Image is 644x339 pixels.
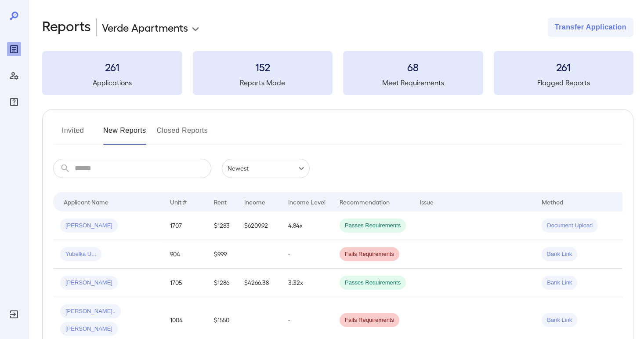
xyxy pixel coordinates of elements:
[548,18,633,37] button: Transfer Application
[281,211,333,240] td: 4.84x
[170,197,187,207] div: Unit #
[60,250,101,259] span: Yubelka U...
[340,279,406,287] span: Passes Requirements
[7,95,21,109] div: FAQ
[7,69,21,83] div: Manage Users
[42,18,91,37] h2: Reports
[102,20,188,34] p: Verde Apartments
[207,240,237,269] td: $999
[42,51,633,95] summary: 261Applications152Reports Made68Meet Requirements261Flagged Reports
[60,279,118,287] span: [PERSON_NAME]
[60,325,118,333] span: [PERSON_NAME]
[340,316,399,324] span: Fails Requirements
[42,60,182,74] h3: 261
[237,211,281,240] td: $6209.92
[207,269,237,297] td: $1286
[281,240,333,269] td: -
[281,269,333,297] td: 3.32x
[494,60,634,74] h3: 261
[343,77,483,88] h5: Meet Requirements
[222,159,310,178] div: Newest
[60,222,118,230] span: [PERSON_NAME]
[542,316,577,324] span: Bank Link
[207,211,237,240] td: $1283
[64,197,109,207] div: Applicant Name
[103,124,146,145] button: New Reports
[542,197,563,207] div: Method
[542,279,577,287] span: Bank Link
[237,269,281,297] td: $4266.38
[542,222,598,230] span: Document Upload
[53,124,93,145] button: Invited
[420,197,434,207] div: Issue
[163,211,207,240] td: 1707
[244,197,265,207] div: Income
[193,77,333,88] h5: Reports Made
[193,60,333,74] h3: 152
[288,197,326,207] div: Income Level
[60,307,121,316] span: [PERSON_NAME]..
[542,250,577,259] span: Bank Link
[163,240,207,269] td: 904
[343,60,483,74] h3: 68
[494,77,634,88] h5: Flagged Reports
[157,124,208,145] button: Closed Reports
[340,197,390,207] div: Recommendation
[42,77,182,88] h5: Applications
[7,307,21,321] div: Log Out
[340,222,406,230] span: Passes Requirements
[214,197,228,207] div: Rent
[340,250,399,259] span: Fails Requirements
[7,42,21,56] div: Reports
[163,269,207,297] td: 1705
